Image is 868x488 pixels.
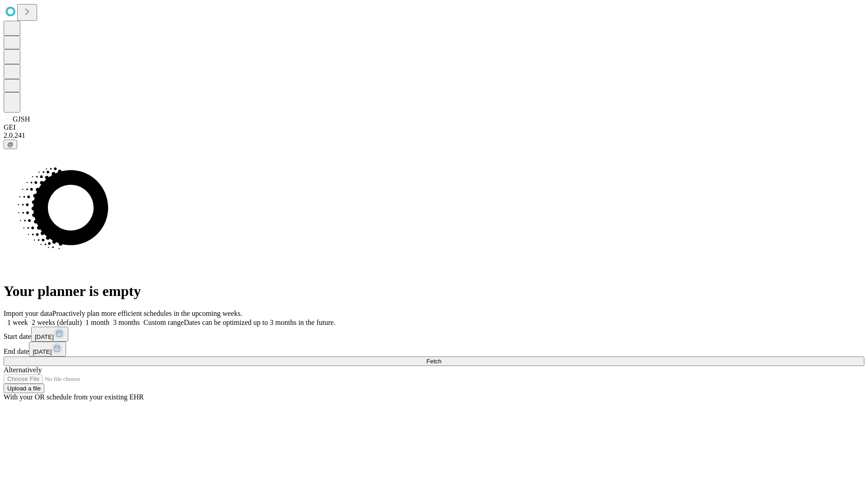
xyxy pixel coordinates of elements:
div: 2.0.241 [4,131,864,140]
span: 2 weeks (default) [32,319,82,326]
span: 3 months [113,319,140,326]
span: Import your data [4,310,52,317]
span: Proactively plan more efficient schedules in the upcoming weeks. [52,310,242,317]
span: Alternatively [4,366,42,374]
span: With your OR schedule from your existing EHR [4,393,144,401]
span: Dates can be optimized up to 3 months in the future. [184,319,335,326]
span: 1 week [7,319,28,326]
button: [DATE] [31,327,68,342]
div: Start date [4,327,864,342]
span: GJSH [13,115,30,123]
button: [DATE] [29,342,66,357]
span: Custom range [143,319,184,326]
button: @ [4,140,17,149]
h1: Your planner is empty [4,283,864,300]
button: Fetch [4,357,864,366]
span: [DATE] [35,333,54,340]
span: Fetch [426,358,441,365]
span: @ [7,141,14,148]
span: 1 month [85,319,109,326]
div: End date [4,342,864,357]
div: GEI [4,123,864,131]
button: Upload a file [4,384,44,393]
span: [DATE] [33,348,52,355]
